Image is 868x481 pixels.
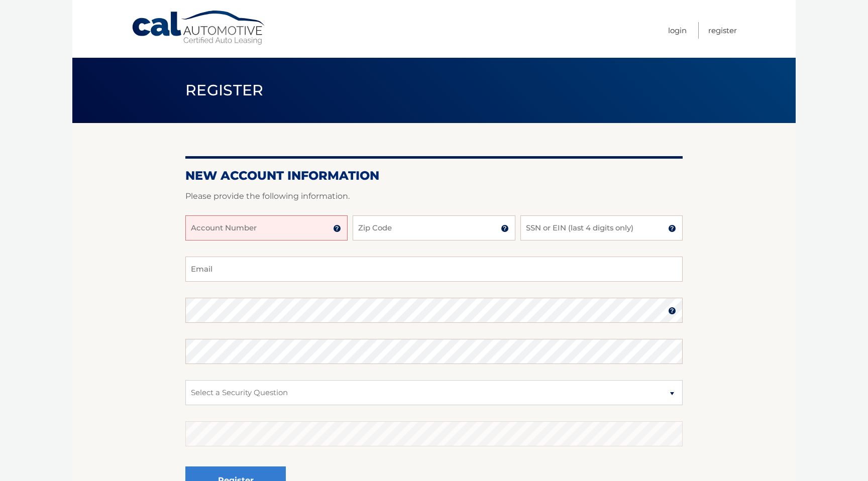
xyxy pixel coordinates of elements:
[185,189,683,203] p: Please provide the following information.
[131,10,267,46] a: Cal Automotive
[185,215,348,240] input: Account Number
[185,168,683,183] h2: New Account Information
[185,257,683,282] input: Email
[353,215,515,240] input: Zip Code
[668,224,676,232] img: tooltip.svg
[520,215,683,240] input: SSN or EIN (last 4 digits only)
[708,22,737,39] a: Register
[185,81,264,99] span: Register
[333,224,341,232] img: tooltip.svg
[668,307,676,315] img: tooltip.svg
[668,22,687,39] a: Login
[501,224,509,232] img: tooltip.svg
